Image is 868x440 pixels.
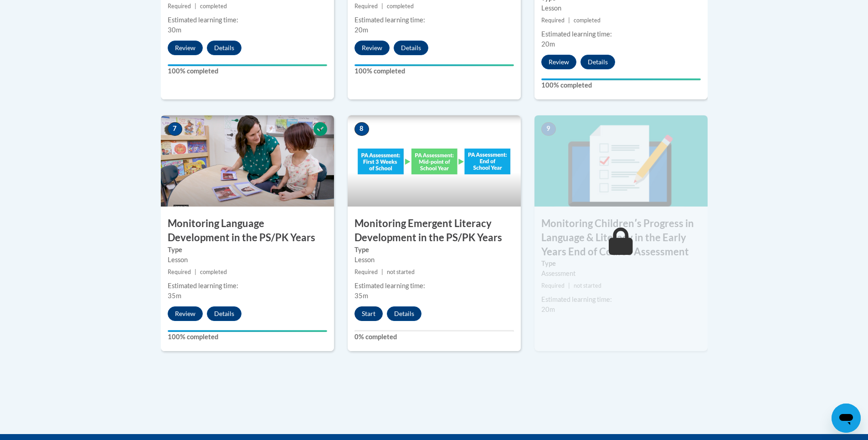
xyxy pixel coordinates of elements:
[168,292,181,300] span: 35m
[541,122,556,136] span: 9
[354,41,390,55] button: Review
[354,332,514,342] label: 0% completed
[574,17,601,24] span: completed
[168,3,191,10] span: Required
[574,282,601,289] span: not started
[354,281,514,291] div: Estimated learning time:
[381,269,383,275] span: |
[541,17,565,24] span: Required
[168,332,327,342] label: 100% completed
[541,3,701,13] div: Lesson
[541,282,565,289] span: Required
[541,29,701,39] div: Estimated learning time:
[195,3,196,10] span: |
[568,17,570,24] span: |
[168,269,191,275] span: Required
[161,217,334,245] h3: Monitoring Language Development in the PS/PK Years
[387,269,415,275] span: not started
[832,404,861,433] iframe: Button to launch messaging window
[168,330,327,332] div: Your progress
[161,115,334,207] img: Course Image
[354,245,514,255] label: Type
[168,26,181,34] span: 30m
[207,306,241,321] button: Details
[354,269,378,275] span: Required
[195,269,196,275] span: |
[541,40,555,48] span: 20m
[394,41,428,55] button: Details
[387,306,421,321] button: Details
[541,259,701,269] label: Type
[534,115,708,207] img: Course Image
[354,66,514,76] label: 100% completed
[168,66,327,76] label: 100% completed
[168,41,203,55] button: Review
[168,122,182,136] span: 7
[200,269,227,275] span: completed
[168,255,327,265] div: Lesson
[534,217,708,259] h3: Monitoring Childrenʹs Progress in Language & Literacy in the Early Years End of Course Assessment
[541,55,576,69] button: Review
[168,281,327,291] div: Estimated learning time:
[354,255,514,265] div: Lesson
[168,306,203,321] button: Review
[348,115,521,207] img: Course Image
[541,305,555,313] span: 20m
[168,245,327,255] label: Type
[387,3,414,10] span: completed
[541,78,701,80] div: Your progress
[354,292,368,300] span: 35m
[354,122,369,136] span: 8
[541,80,701,90] label: 100% completed
[381,3,383,10] span: |
[568,282,570,289] span: |
[354,3,378,10] span: Required
[354,15,514,25] div: Estimated learning time:
[541,295,701,305] div: Estimated learning time:
[348,217,521,245] h3: Monitoring Emergent Literacy Development in the PS/PK Years
[541,269,701,279] div: Assessment
[580,55,615,69] button: Details
[207,41,241,55] button: Details
[354,306,383,321] button: Start
[200,3,227,10] span: completed
[354,64,514,66] div: Your progress
[354,26,368,34] span: 20m
[168,64,327,66] div: Your progress
[168,15,327,25] div: Estimated learning time:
